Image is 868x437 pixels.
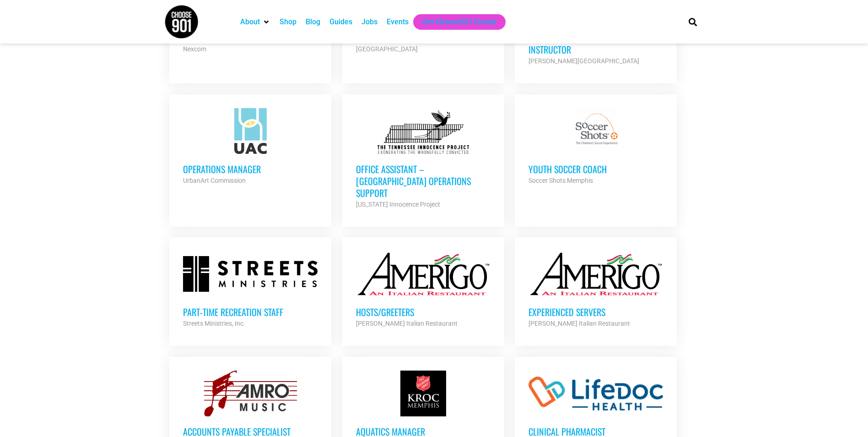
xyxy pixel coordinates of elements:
[422,16,496,27] a: Get Choose901 Emails
[280,16,297,27] a: Shop
[183,45,206,53] strong: Nexcom
[356,306,491,318] h3: Hosts/Greeters
[183,177,246,184] strong: UrbanArt Commission
[528,57,639,65] strong: [PERSON_NAME][GEOGRAPHIC_DATA]
[356,45,418,53] strong: [GEOGRAPHIC_DATA]
[183,163,318,175] h3: Operations Manager
[528,306,663,318] h3: Experienced Servers
[183,306,318,318] h3: Part-time Recreation Staff
[240,16,260,27] a: About
[515,237,677,343] a: Experienced Servers [PERSON_NAME] Italian Restaurant
[387,16,409,27] a: Events
[528,177,593,184] strong: Soccer Shots Memphis
[342,237,504,343] a: Hosts/Greeters [PERSON_NAME] Italian Restaurant
[515,94,677,200] a: Youth Soccer Coach Soccer Shots Memphis
[236,14,275,30] div: About
[342,94,504,224] a: Office Assistant – [GEOGRAPHIC_DATA] Operations Support [US_STATE] Innocence Project
[183,32,318,44] h3: Micro Market Associate
[356,163,491,199] h3: Office Assistant – [GEOGRAPHIC_DATA] Operations Support
[361,16,377,27] a: Jobs
[169,94,331,200] a: Operations Manager UrbanArt Commission
[528,320,630,327] strong: [PERSON_NAME] Italian Restaurant
[356,320,458,327] strong: [PERSON_NAME] Italian Restaurant
[183,320,245,327] strong: Streets Ministries, Inc.
[236,14,673,30] nav: Main nav
[685,14,700,29] div: Search
[306,16,320,27] a: Blog
[528,32,663,55] h3: Cognitive Behavior Intervention Instructor
[169,237,331,343] a: Part-time Recreation Staff Streets Ministries, Inc.
[528,163,663,175] h3: Youth Soccer Coach
[356,201,440,208] strong: [US_STATE] Innocence Project
[329,16,352,27] a: Guides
